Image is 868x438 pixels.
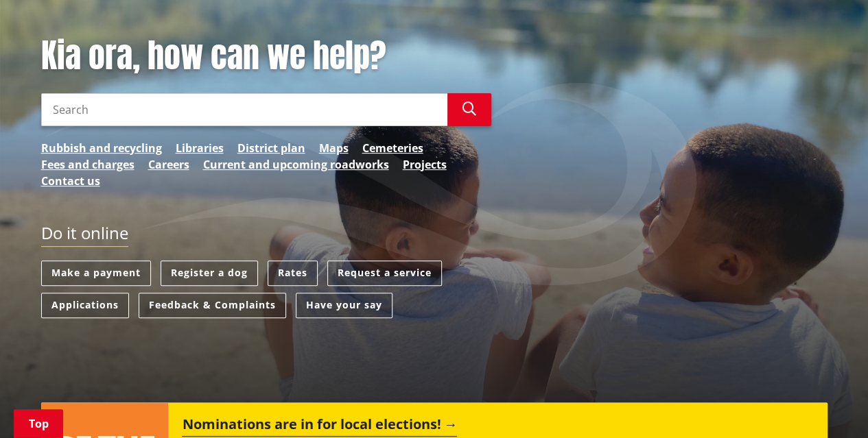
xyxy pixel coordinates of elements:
h2: Do it online [41,223,128,247]
input: Search input [41,93,447,126]
a: Current and upcoming roadworks [203,156,389,173]
a: Applications [41,293,129,318]
a: Rubbish and recycling [41,140,162,156]
a: Fees and charges [41,156,134,173]
a: Request a service [327,260,442,286]
a: Maps [319,140,349,156]
a: Cemeteries [362,140,423,156]
a: Projects [403,156,447,173]
a: Make a payment [41,260,151,286]
a: Feedback & Complaints [139,293,286,318]
a: Contact us [41,173,100,189]
a: District plan [237,140,305,156]
iframe: Messenger Launcher [805,380,854,430]
a: Top [14,409,63,438]
a: Libraries [176,140,224,156]
a: Careers [148,156,189,173]
a: Have your say [296,293,392,318]
a: Rates [268,260,318,286]
a: Register a dog [161,260,258,286]
h2: Nominations are in for local elections! [182,416,457,437]
h1: Kia ora, how can we help? [41,36,491,76]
